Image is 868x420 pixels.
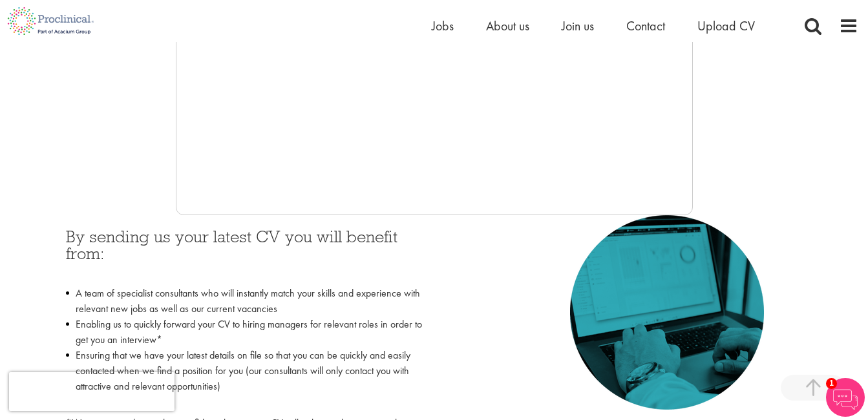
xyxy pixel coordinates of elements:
[432,17,454,34] a: Jobs
[66,317,425,348] li: Enabling us to quickly forward your CV to hiring managers for relevant roles in order to get you ...
[697,17,755,34] a: Upload CV
[562,17,594,34] a: Join us
[826,378,837,389] span: 1
[486,17,529,34] a: About us
[66,348,425,410] li: Ensuring that we have your latest details on file so that you can be quickly and easily contacted...
[66,228,425,279] h3: By sending us your latest CV you will benefit from:
[9,372,175,411] iframe: reCAPTCHA
[626,17,665,34] a: Contact
[826,378,865,417] img: Chatbot
[66,286,425,317] li: A team of specialist consultants who will instantly match your skills and experience with relevan...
